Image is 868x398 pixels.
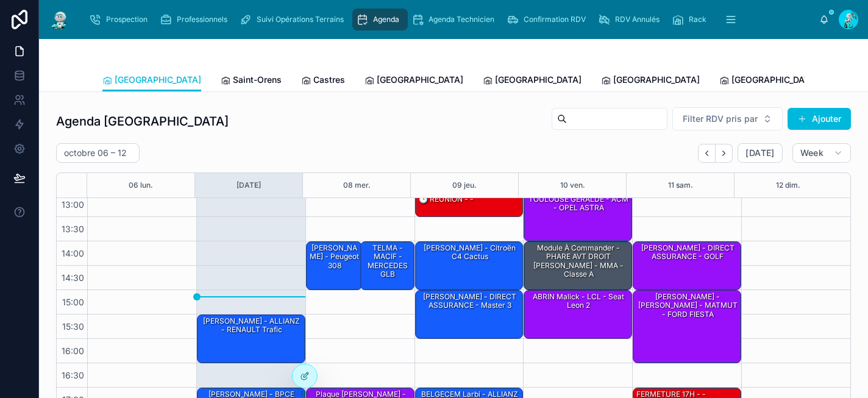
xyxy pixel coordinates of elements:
[197,315,305,363] div: [PERSON_NAME] - ALLIANZ - RENAULT Trafic
[59,199,87,210] span: 13:00
[59,370,87,380] span: 16:30
[613,74,700,86] span: [GEOGRAPHIC_DATA]
[689,15,706,24] span: Rack
[363,243,413,280] div: TELMA - MACIF - MERCEDES GLB
[106,15,148,24] span: Prospection
[257,15,344,24] span: Suivi Opérations Terrains
[601,69,700,93] a: [GEOGRAPHIC_DATA]
[416,242,523,290] div: [PERSON_NAME] - Citroën C4 cactus
[102,69,201,92] a: [GEOGRAPHIC_DATA]
[199,316,304,336] div: [PERSON_NAME] - ALLIANZ - RENAULT Trafic
[59,297,87,307] span: 15:00
[237,173,261,197] button: [DATE]
[365,69,463,93] a: [GEOGRAPHIC_DATA]
[788,108,851,130] button: Ajouter
[503,9,594,30] a: Confirmation RDV
[56,113,229,130] h1: Agenda [GEOGRAPHIC_DATA]
[452,173,477,197] button: 09 jeu.
[594,9,668,30] a: RDV Annulés
[361,242,414,290] div: TELMA - MACIF - MERCEDES GLB
[301,69,345,93] a: Castres
[615,15,660,24] span: RDV Annulés
[59,224,87,234] span: 13:30
[560,173,585,197] button: 10 ven.
[373,15,399,24] span: Agenda
[129,173,153,197] button: 06 lun.
[221,69,282,93] a: Saint-Orens
[683,113,758,125] span: Filter RDV pris par
[731,74,818,86] span: [GEOGRAPHIC_DATA]
[236,9,352,30] a: Suivi Opérations Terrains
[416,193,523,216] div: 🕒 RÉUNION - -
[59,272,87,283] span: 14:30
[418,243,522,263] div: [PERSON_NAME] - Citroën C4 cactus
[418,291,522,311] div: [PERSON_NAME] - DIRECT ASSURANCE - master 3
[418,194,475,205] div: 🕒 RÉUNION - -
[377,74,463,86] span: [GEOGRAPHIC_DATA]
[633,291,741,363] div: [PERSON_NAME] - [PERSON_NAME] - MATMUT - FORD FIESTA
[716,144,733,163] button: Next
[59,248,87,258] span: 14:00
[524,242,631,290] div: Module à commander - PHARE AVT DROIT [PERSON_NAME] - MMA - classe A
[115,74,201,86] span: [GEOGRAPHIC_DATA]
[59,321,87,332] span: 15:30
[429,15,494,24] span: Agenda Technicien
[800,147,824,158] span: Week
[668,9,715,30] a: Rack
[524,15,586,24] span: Confirmation RDV
[416,291,523,338] div: [PERSON_NAME] - DIRECT ASSURANCE - master 3
[738,143,782,163] button: [DATE]
[308,243,361,271] div: [PERSON_NAME] - Peugeot 308
[483,69,582,93] a: [GEOGRAPHIC_DATA]
[633,242,741,290] div: [PERSON_NAME] - DIRECT ASSURANCE - GOLF
[307,242,361,290] div: [PERSON_NAME] - Peugeot 308
[352,9,408,30] a: Agenda
[233,74,282,86] span: Saint-Orens
[745,147,774,158] span: [DATE]
[156,9,236,30] a: Professionnels
[524,193,631,241] div: TOULOUSE GERALDE - ACM - OPEL ASTRA
[59,346,87,356] span: 16:00
[719,69,818,93] a: [GEOGRAPHIC_DATA]
[668,173,693,197] button: 11 sam.
[49,10,71,29] img: App logo
[85,9,156,30] a: Prospection
[495,74,582,86] span: [GEOGRAPHIC_DATA]
[635,291,740,320] div: [PERSON_NAME] - [PERSON_NAME] - MATMUT - FORD FIESTA
[313,74,345,86] span: Castres
[80,6,819,33] div: scrollable content
[672,107,783,130] button: Select Button
[526,243,631,280] div: Module à commander - PHARE AVT DROIT [PERSON_NAME] - MMA - classe A
[792,143,851,163] button: Week
[524,291,631,338] div: ABRIN Malick - LCL - Seat leon 2
[526,291,631,311] div: ABRIN Malick - LCL - Seat leon 2
[526,194,631,214] div: TOULOUSE GERALDE - ACM - OPEL ASTRA
[698,144,716,163] button: Back
[408,9,503,30] a: Agenda Technicien
[64,147,127,159] h2: octobre 06 – 12
[776,173,800,197] button: 12 dim.
[177,15,227,24] span: Professionnels
[635,243,740,263] div: [PERSON_NAME] - DIRECT ASSURANCE - GOLF
[343,173,371,197] button: 08 mer.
